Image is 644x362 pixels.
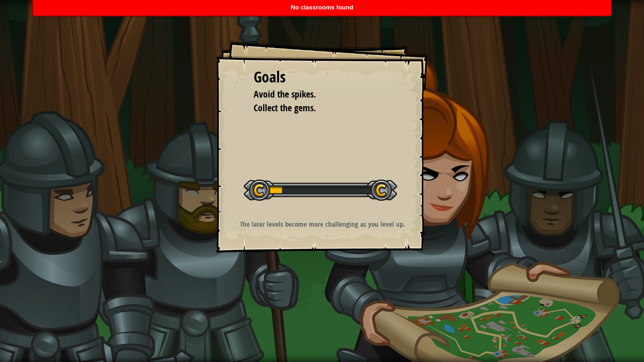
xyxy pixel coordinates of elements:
[291,4,354,11] span: No classrooms found
[228,219,417,229] p: The later levels become more challenging as you level up.
[254,101,316,114] span: Collect the gems.
[254,88,316,100] span: Avoid the spikes.
[254,66,390,88] div: Goals
[242,88,388,101] li: Avoid the spikes.
[242,101,388,115] li: Collect the gems.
